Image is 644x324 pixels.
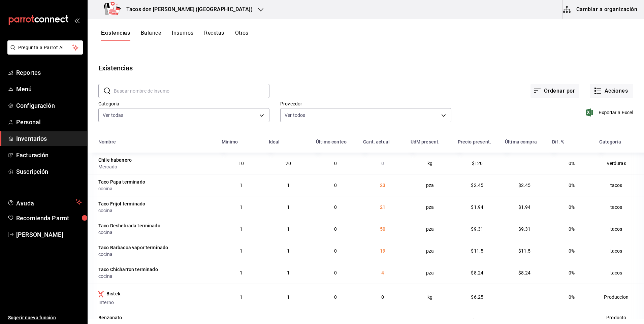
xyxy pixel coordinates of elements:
span: 0% [569,161,575,166]
span: Menú [16,85,82,94]
span: 0% [569,204,575,210]
svg: Insumo producido [98,291,104,297]
span: 23 [380,183,385,188]
span: Recomienda Parrot [16,214,82,223]
h3: Tacos don [PERSON_NAME] ([GEOGRAPHIC_DATA]) [121,5,253,13]
span: 0% [569,226,575,232]
span: $1.94 [471,204,483,210]
div: Bistek [106,290,120,297]
div: Chile habanero [98,157,132,163]
span: 0 [334,270,337,276]
div: Taco Papa terminado [98,179,145,185]
div: Mínimo [222,139,238,144]
button: Pregunta a Parrot AI [7,40,83,55]
span: $120 [472,161,483,166]
span: Ver todos [285,112,305,119]
span: 0 [381,294,384,300]
td: tacos [595,174,644,196]
span: $2.45 [518,183,531,188]
span: 1 [287,294,290,300]
button: Balance [141,30,161,41]
div: Benzonato [98,314,122,321]
span: 1 [240,204,243,210]
span: $11.5 [518,248,531,254]
button: open_drawer_menu [74,18,79,23]
span: 1 [240,270,243,276]
span: Pregunta a Parrot AI [18,44,72,51]
span: 0% [569,183,575,188]
span: 0 [334,161,337,166]
span: 0 [334,318,337,324]
td: tacos [595,196,644,218]
span: Ver todas [103,112,123,119]
td: kg [407,284,454,310]
div: cocina [98,185,214,192]
span: $190 [472,318,483,324]
span: 10 [238,161,244,166]
div: Último conteo [316,139,347,144]
span: 50 [380,226,385,232]
div: Taco Barbacoa vapor terminado [98,244,168,251]
span: $9.31 [471,226,483,232]
span: 21 [380,204,385,210]
span: Sugerir nueva función [8,314,82,321]
div: cocina [98,207,214,214]
span: 1 [240,248,243,254]
span: Ayuda [16,198,73,206]
span: 0% [569,270,575,276]
div: navigation tabs [101,30,249,41]
div: Taco Chicharron terminado [98,266,158,273]
span: $8.24 [471,270,483,276]
span: 19 [380,248,385,254]
button: Acciones [590,84,633,98]
span: 0% [569,294,575,300]
span: $8.24 [518,270,531,276]
td: pza [407,240,454,262]
a: Pregunta a Parrot AI [5,49,83,56]
span: 0% [569,248,575,254]
label: Proveedor [280,101,451,106]
div: Taco Deshebrada terminado [98,222,160,229]
span: $6.25 [471,294,483,300]
button: Existencias [101,30,130,41]
div: Nombre [98,139,116,144]
span: 1 [287,204,290,210]
span: 0 [334,183,337,188]
span: 0 [381,318,384,324]
span: 20 [286,161,291,166]
span: 1 [240,318,243,324]
div: UdM present. [411,139,440,144]
span: 0 [334,226,337,232]
div: Categoría [599,139,621,144]
span: 0 [334,248,337,254]
span: Facturación [16,151,82,160]
span: 1 [287,318,290,324]
button: Ordenar por [530,84,579,98]
span: $2.45 [471,183,483,188]
td: tacos [595,240,644,262]
span: 1 [287,226,290,232]
span: 1 [240,183,243,188]
span: Reportes [16,68,82,77]
span: 0% [569,318,575,324]
div: Dif. % [552,139,564,144]
label: Categoría [98,101,269,106]
span: $11.5 [471,248,483,254]
span: 1 [287,270,290,276]
button: Recetas [204,30,224,41]
td: kg [407,153,454,174]
div: Cant. actual [363,139,390,144]
button: Exportar a Excel [587,108,633,117]
div: cocina [98,251,214,258]
div: Mercado [98,163,214,170]
input: Buscar nombre de insumo [114,84,269,98]
div: cocina [98,229,214,236]
div: Ideal [269,139,280,144]
div: Existencias [98,63,133,73]
span: [PERSON_NAME] [16,230,82,239]
span: Personal [16,118,82,127]
span: 0 [334,294,337,300]
div: Taco Frijol terminado [98,200,145,207]
td: tacos [595,262,644,284]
